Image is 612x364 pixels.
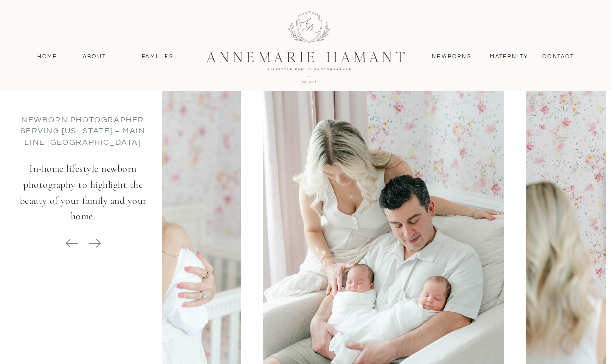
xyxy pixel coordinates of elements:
[33,52,62,61] a: Home
[537,52,580,61] a: contact
[490,52,528,61] a: MAternity
[428,52,476,61] a: Newborns
[16,161,151,236] h3: In-home lifestyle newborn photography to highlight the beauty of your family and your home.
[80,52,109,61] a: About
[136,52,180,61] a: Families
[14,114,152,149] h2: Newborn Photographer serving [US_STATE] + Main Line [GEOGRAPHIC_DATA]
